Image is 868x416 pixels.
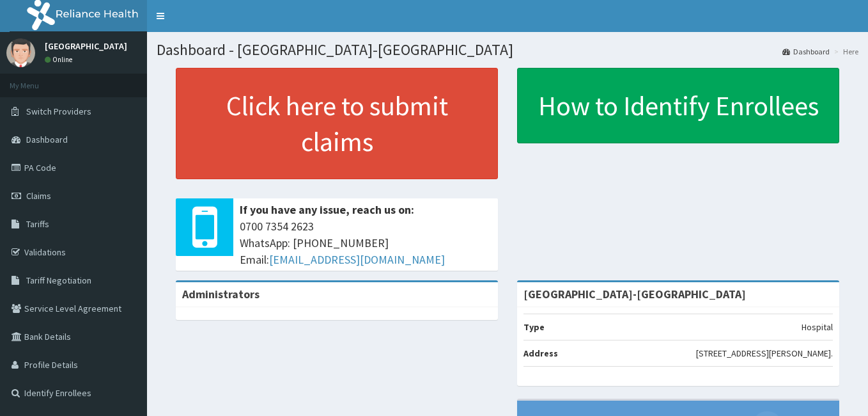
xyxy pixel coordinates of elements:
a: Online [45,55,75,64]
span: 0700 7354 2623 WhatsApp: [PHONE_NUMBER] Email: [240,218,492,268]
p: [STREET_ADDRESS][PERSON_NAME]. [696,347,833,360]
b: Administrators [182,287,260,301]
span: Dashboard [26,134,68,145]
h1: Dashboard - [GEOGRAPHIC_DATA]-[GEOGRAPHIC_DATA] [157,42,858,58]
span: Claims [26,190,51,202]
a: Dashboard [782,46,830,57]
span: Tariff Negotiation [26,275,91,286]
li: Here [831,46,858,57]
b: Address [523,348,558,359]
a: Click here to submit claims [176,68,498,179]
a: [EMAIL_ADDRESS][DOMAIN_NAME] [269,252,445,267]
img: User Image [6,38,35,67]
b: Type [523,321,545,333]
p: Hospital [802,321,833,333]
a: How to Identify Enrollees [517,68,839,143]
span: Tariffs [26,218,49,230]
p: [GEOGRAPHIC_DATA] [45,42,127,51]
b: If you have any issue, reach us on: [240,202,414,217]
span: Switch Providers [26,106,91,117]
strong: [GEOGRAPHIC_DATA]-[GEOGRAPHIC_DATA] [523,287,746,301]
